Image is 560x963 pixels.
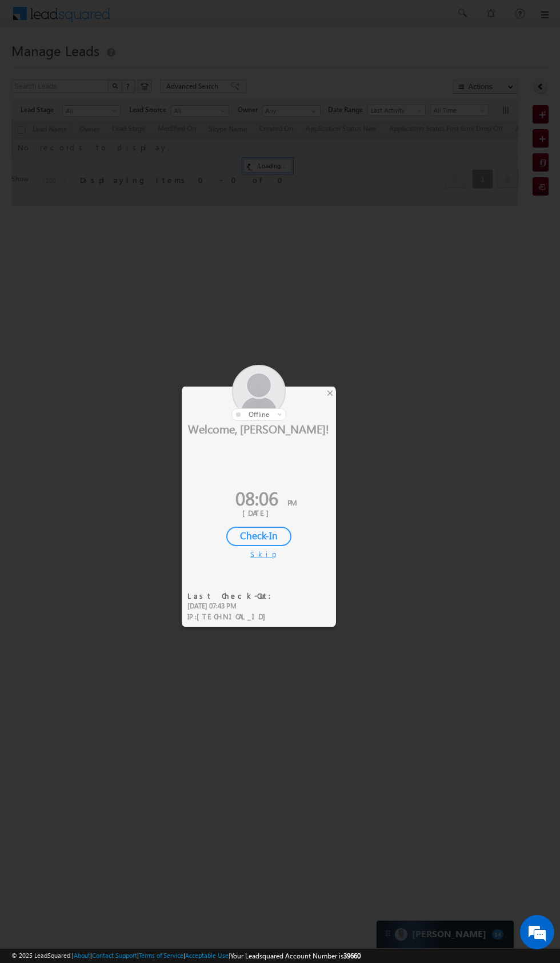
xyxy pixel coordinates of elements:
[74,952,90,959] a: About
[343,952,361,960] span: 39660
[187,591,278,601] div: Last Check-Out:
[139,952,183,959] a: Terms of Service
[187,601,278,611] div: [DATE] 07:43 PM
[235,485,278,511] span: 08:06
[197,611,271,621] span: [TECHNICAL_ID]
[250,549,267,559] div: Skip
[287,498,297,507] span: PM
[187,611,278,622] div: IP :
[324,387,336,399] div: ×
[182,421,336,436] div: Welcome, [PERSON_NAME]!
[11,950,361,961] span: © 2025 LeadSquared | | | | |
[190,508,327,518] div: [DATE]
[185,952,229,959] a: Acceptable Use
[226,527,291,546] div: Check-In
[249,410,269,419] span: offline
[92,952,137,959] a: Contact Support
[230,952,361,960] span: Your Leadsquared Account Number is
